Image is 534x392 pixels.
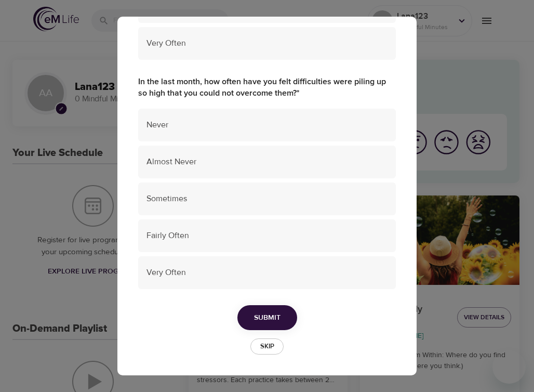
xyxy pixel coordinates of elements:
[237,305,297,331] button: Submit
[256,341,278,352] span: Skip
[146,119,388,131] span: Never
[138,76,396,100] label: In the last month, how often have you felt difficulties were piling up so high that you could not...
[250,338,284,355] button: Skip
[146,156,388,168] span: Almost Never
[254,311,281,324] span: Submit
[146,37,388,49] span: Very Often
[146,193,388,205] span: Sometimes
[146,230,388,242] span: Fairly Often
[146,267,388,279] span: Very Often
